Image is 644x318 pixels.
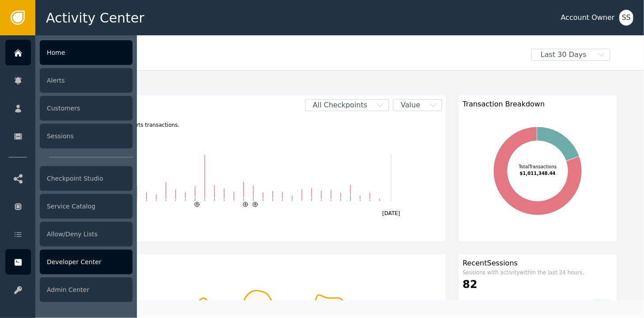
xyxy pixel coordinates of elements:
rect: Transaction2025-08-16 [360,200,361,201]
rect: Transaction2025-08-10 [302,201,303,201]
rect: Transaction2025-07-26 [156,194,157,200]
rect: Transaction2025-07-28 [175,200,176,201]
rect: Transaction2025-07-29 [185,199,186,201]
a: Service Catalog [5,193,133,219]
a: Home [5,40,133,65]
rect: Transaction2025-08-07 [273,198,273,201]
rect: Transaction2025-08-11 [311,198,312,201]
rect: Transaction2025-07-29 [185,192,186,198]
rect: Transaction2025-08-02 [224,189,225,199]
tspan: Total Transactions [519,164,557,169]
rect: Transaction2025-08-15 [350,195,351,201]
div: Recent Sessions [462,258,613,269]
div: Sessions [40,124,133,148]
rect: Transaction2025-07-27 [166,199,167,201]
div: Home [40,40,133,65]
div: Service Catalog [40,194,133,219]
div: Alerts [40,68,133,93]
a: Alerts [5,68,133,93]
rect: Transaction2025-08-04 [243,182,244,197]
rect: Transaction2025-08-06 [263,199,264,201]
span: Activity Center [46,8,144,28]
rect: Transaction2025-08-12 [321,190,322,199]
rect: Transaction2025-07-28 [175,189,176,199]
rect: Transaction2025-08-09 [292,201,293,201]
a: Admin Center [5,277,133,303]
a: Checkpoint Studio [5,166,133,191]
tspan: $1,011,348.44 [520,171,556,176]
rect: Transaction2025-08-18 [379,199,380,201]
button: Value [393,99,442,111]
button: Last 30 Days [525,49,617,61]
rect: Transaction2025-08-04 [243,198,244,201]
div: Welcome [63,49,525,68]
div: Compared to the previous 24 hours [462,299,557,310]
a: Developer Center [5,249,133,275]
a: Customers [5,95,133,121]
rect: Transaction2025-08-14 [341,198,341,201]
rect: Transaction2025-08-01 [214,198,215,201]
rect: Transaction2025-08-10 [302,189,303,200]
rect: Transaction2025-08-16 [360,196,361,199]
rect: Transaction2025-08-17 [370,200,371,201]
div: Allow/Deny Lists [40,222,133,246]
div: Developer Center [40,250,133,274]
rect: Transaction2025-07-31 [205,199,205,201]
rect: Transaction2025-07-31 [205,155,205,198]
button: SS [619,10,633,26]
rect: Transaction2025-08-02 [224,199,225,201]
span: Value [394,100,427,110]
rect: Transaction2025-08-03 [234,192,235,200]
rect: Transaction2025-08-13 [331,200,332,201]
div: Customers [66,258,442,269]
rect: Transaction2025-08-12 [321,199,322,201]
rect: Transaction2025-08-13 [331,189,332,199]
rect: Transaction2025-07-30 [195,186,196,197]
rect: Transaction2025-08-05 [253,185,254,198]
rect: Transaction2025-07-30 [195,197,196,201]
rect: Transaction2025-08-08 [282,192,283,198]
span: Last 30 Days [532,49,595,60]
div: Account Owner [561,12,615,23]
rect: Transaction2025-08-07 [273,191,273,198]
rect: Transaction2025-07-25 [146,200,147,201]
rect: Transaction2025-08-09 [292,196,293,200]
div: 82 [462,276,613,292]
rect: Transaction2025-08-11 [311,188,312,197]
div: Sessions with activity within the last 24 hours. [462,269,613,276]
rect: Transaction2025-08-01 [214,185,215,197]
rect: Transaction2025-08-03 [234,201,235,201]
rect: Transaction2025-08-08 [282,199,283,201]
rect: Transaction2025-08-17 [370,193,371,199]
a: Allow/Deny Lists [5,221,133,247]
rect: Transaction2025-07-27 [166,182,167,199]
div: Admin Center [40,277,133,302]
rect: Transaction2025-07-25 [146,192,147,200]
rect: Transaction2025-08-06 [263,192,264,198]
span: Transaction Breakdown [462,99,545,110]
span: All Checkpoints [306,100,374,110]
rect: Transaction2025-07-26 [156,200,157,201]
text: [DATE] [383,210,401,216]
div: Customers [40,96,133,121]
div: Checkpoint Studio [40,166,133,191]
a: Sessions [5,123,133,149]
button: All Checkpoints [305,99,389,111]
rect: Transaction2025-08-14 [341,193,341,198]
rect: Transaction2025-08-15 [350,185,351,194]
rect: Transaction2025-08-05 [253,198,254,201]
